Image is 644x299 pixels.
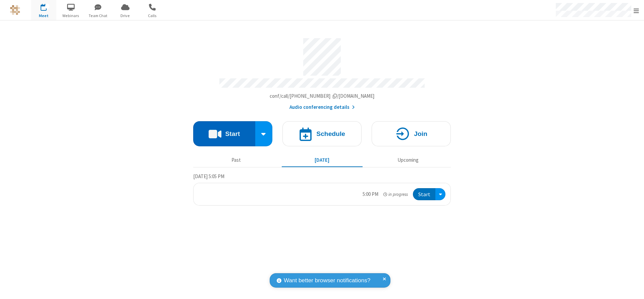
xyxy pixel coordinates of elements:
[282,154,363,166] button: [DATE]
[413,188,435,201] button: Start
[45,4,50,9] div: 1
[193,121,255,146] button: Start
[368,154,448,166] button: Upcoming
[193,33,451,111] section: Account details
[140,13,165,19] span: Calls
[414,131,427,137] h4: Join
[270,93,375,99] span: Copy my meeting room link
[289,103,355,111] button: Audio conferencing details
[196,154,277,166] button: Past
[193,172,451,206] section: Today's Meetings
[10,5,20,15] img: QA Selenium DO NOT DELETE OR CHANGE
[435,188,445,201] div: Open menu
[193,173,224,179] span: [DATE] 5:05 PM
[383,191,408,198] em: in progress
[113,13,138,19] span: Drive
[270,92,375,100] button: Copy my meeting room linkCopy my meeting room link
[282,121,362,146] button: Schedule
[31,13,56,19] span: Meet
[316,131,345,137] h4: Schedule
[86,13,111,19] span: Team Chat
[284,276,370,285] span: Want better browser notifications?
[255,121,273,146] div: Start conference options
[225,131,240,137] h4: Start
[363,191,378,198] div: 5:00 PM
[627,282,639,294] iframe: Chat
[58,13,84,19] span: Webinars
[372,121,451,146] button: Join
